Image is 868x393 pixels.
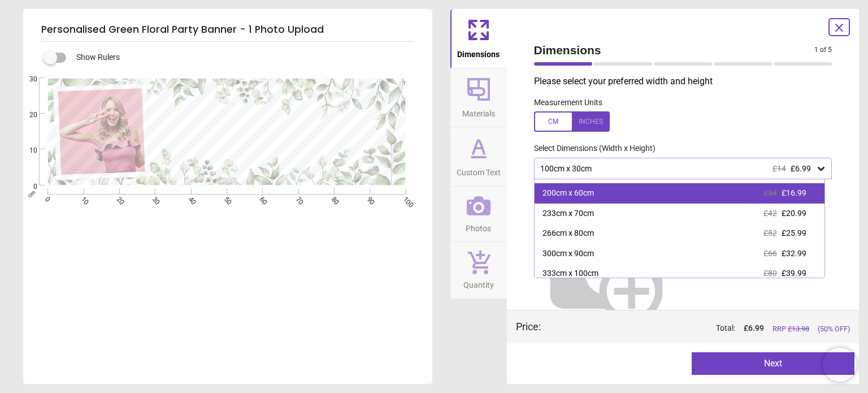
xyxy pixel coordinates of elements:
span: £6.99 [791,164,811,173]
span: £39.99 [782,269,806,278]
span: 1 of 5 [814,45,832,55]
button: Quantity [450,242,507,299]
div: Show Rulers [50,51,432,64]
div: 200cm x 60cm [542,188,594,199]
span: £25.99 [782,228,806,237]
div: 333cm x 100cm [542,268,598,279]
span: Dimensions [534,42,815,58]
label: Select Dimensions (Width x Height) [525,143,656,154]
h5: Personalised Green Floral Party Banner - 1 Photo Upload [41,18,414,42]
p: Please select your preferred width and height [534,75,841,88]
span: (50% OFF) [818,324,850,334]
span: 6.99 [748,323,764,332]
div: 233cm x 70cm [542,208,594,219]
span: Quantity [463,274,494,291]
span: £ [744,323,764,334]
span: £80 [763,269,777,278]
span: Photos [466,218,491,235]
div: Price : [516,319,541,334]
span: RRP [772,324,809,334]
button: Custom Text [450,127,507,186]
button: Next [692,352,854,375]
div: 100cm x 30cm [539,164,816,174]
span: £66 [763,249,777,258]
span: £52 [763,228,777,237]
span: £20.99 [782,209,806,218]
button: Materials [450,68,507,127]
span: Custom Text [457,162,501,179]
span: £34 [763,188,777,197]
label: Measurement Units [534,97,602,109]
div: 266cm x 80cm [542,228,594,239]
span: Dimensions [457,44,500,61]
span: Materials [462,103,495,120]
span: £32.99 [782,249,806,258]
span: £14 [772,164,786,173]
button: Photos [450,187,507,242]
span: 20 [16,110,37,120]
span: £ 13.98 [788,325,809,333]
span: £42 [763,209,777,218]
button: Dimensions [450,9,507,68]
span: £16.99 [782,188,806,197]
span: 10 [16,146,37,156]
div: Total: [558,323,850,334]
span: 0 [16,182,37,192]
iframe: Brevo live chat [823,348,857,382]
span: 30 [16,75,37,84]
div: 300cm x 90cm [542,248,594,260]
